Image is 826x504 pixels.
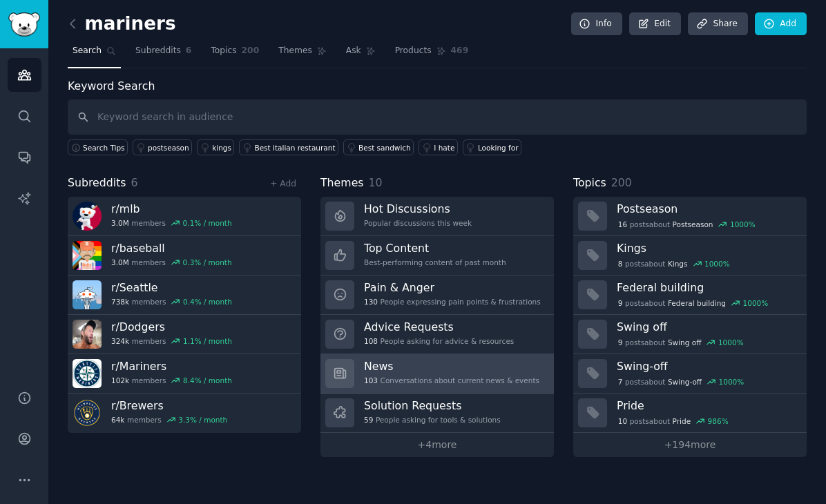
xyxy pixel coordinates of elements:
[618,220,627,229] span: 16
[68,139,128,155] button: Search Tips
[8,12,40,37] img: GummySearch logo
[618,377,623,387] span: 7
[668,377,702,387] span: Swing-off
[68,197,301,236] a: r/mlb3.0Mmembers0.1% / month
[369,176,383,189] span: 10
[273,40,332,68] a: Themes
[611,176,632,189] span: 200
[618,259,623,269] span: 8
[73,359,102,388] img: Mariners
[346,45,361,57] span: Ask
[111,336,129,346] span: 324k
[451,45,469,57] span: 469
[183,258,232,267] div: 0.3 % / month
[395,45,432,57] span: Products
[617,297,769,309] div: post s about
[617,359,797,374] h3: Swing-off
[341,40,381,68] a: Ask
[571,12,622,36] a: Info
[617,218,756,231] div: post s about
[573,236,807,275] a: Kings8postsaboutKings1000%
[68,236,301,275] a: r/baseball3.0Mmembers0.3% / month
[673,220,713,229] span: Postseason
[111,202,232,216] h3: r/ mlb
[573,433,807,457] a: +194more
[573,354,807,394] a: Swing-off7postsaboutSwing-off1000%
[183,297,232,307] div: 0.4 % / month
[320,433,554,457] a: +4more
[111,218,129,228] span: 3.0M
[478,143,519,153] div: Looking for
[239,139,338,155] a: Best italian restaurant
[68,354,301,394] a: r/Mariners102kmembers8.4% / month
[364,320,514,334] h3: Advice Requests
[629,12,681,36] a: Edit
[211,45,236,57] span: Topics
[68,275,301,315] a: r/Seattle738kmembers0.4% / month
[212,143,231,153] div: kings
[183,218,232,228] div: 0.1 % / month
[573,394,807,433] a: Pride10postsaboutPride986%
[68,315,301,354] a: r/Dodgers324kmembers1.1% / month
[364,336,514,346] div: People asking for advice & resources
[111,258,232,267] div: members
[111,398,227,413] h3: r/ Brewers
[111,359,232,374] h3: r/ Mariners
[573,197,807,236] a: Postseason16postsaboutPostseason1000%
[148,143,189,153] div: postseason
[320,275,554,315] a: Pain & Anger130People expressing pain points & frustrations
[673,416,691,426] span: Pride
[270,179,296,188] a: + Add
[573,315,807,354] a: Swing off9postsaboutSwing off1000%
[68,79,155,93] label: Keyword Search
[434,143,454,153] div: I hate
[617,280,797,295] h3: Federal building
[668,298,726,308] span: Federal building
[186,45,192,57] span: 6
[83,143,125,153] span: Search Tips
[364,218,472,228] div: Popular discussions this week
[320,236,554,275] a: Top ContentBest-performing content of past month
[111,297,232,307] div: members
[617,241,797,255] h3: Kings
[364,376,539,385] div: Conversations about current news & events
[111,320,232,334] h3: r/ Dodgers
[320,394,554,433] a: Solution Requests59People asking for tools & solutions
[73,241,102,270] img: baseball
[719,377,745,387] div: 1000 %
[364,415,373,425] span: 59
[68,99,807,135] input: Keyword search in audience
[343,139,414,155] a: Best sandwich
[111,241,232,255] h3: r/ baseball
[73,45,102,57] span: Search
[111,415,227,425] div: members
[708,416,729,426] div: 986 %
[364,376,378,385] span: 103
[618,416,627,426] span: 10
[206,40,264,68] a: Topics200
[68,394,301,433] a: r/Brewers64kmembers3.3% / month
[68,175,126,192] span: Subreddits
[320,354,554,394] a: News103Conversations about current news & events
[111,376,232,385] div: members
[364,359,539,374] h3: News
[617,320,797,334] h3: Swing off
[278,45,312,57] span: Themes
[617,376,745,388] div: post s about
[111,258,129,267] span: 3.0M
[133,139,192,155] a: postseason
[73,202,102,231] img: mlb
[111,297,129,307] span: 738k
[668,338,702,347] span: Swing off
[617,202,797,216] h3: Postseason
[730,220,756,229] div: 1000 %
[688,12,747,36] a: Share
[111,336,232,346] div: members
[364,280,541,295] h3: Pain & Anger
[618,338,623,347] span: 9
[178,415,227,425] div: 3.3 % / month
[358,143,411,153] div: Best sandwich
[364,336,378,346] span: 108
[242,45,260,57] span: 200
[617,336,745,349] div: post s about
